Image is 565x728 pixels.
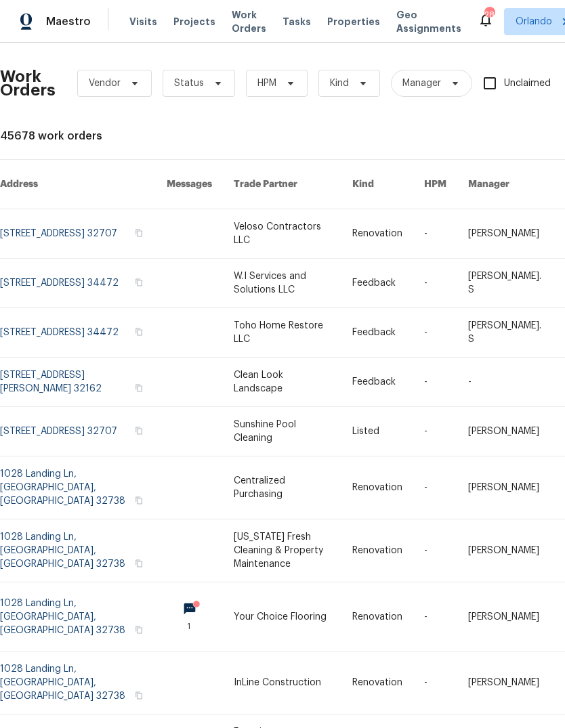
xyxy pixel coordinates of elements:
[457,259,554,308] td: [PERSON_NAME]. S
[133,557,145,570] button: Copy Address
[341,160,413,209] th: Kind
[516,15,552,28] span: Orlando
[341,651,413,714] td: Renovation
[173,15,215,28] span: Projects
[457,358,554,407] td: -
[413,308,457,358] td: -
[413,651,457,714] td: -
[413,407,457,456] td: -
[341,519,413,582] td: Renovation
[341,407,413,456] td: Listed
[282,17,311,26] span: Tasks
[413,456,457,519] td: -
[223,651,341,714] td: InLine Construction
[504,77,551,91] span: Unclaimed
[133,494,145,507] button: Copy Address
[457,407,554,456] td: [PERSON_NAME]
[223,160,341,209] th: Trade Partner
[457,308,554,358] td: [PERSON_NAME]. S
[133,276,145,288] button: Copy Address
[457,651,554,714] td: [PERSON_NAME]
[174,77,204,90] span: Status
[129,15,157,28] span: Visits
[133,425,145,437] button: Copy Address
[330,77,349,90] span: Kind
[341,308,413,358] td: Feedback
[223,358,341,407] td: Clean Look Landscape
[232,8,266,35] span: Work Orders
[457,209,554,259] td: [PERSON_NAME]
[402,77,441,90] span: Manager
[133,227,145,239] button: Copy Address
[89,77,121,90] span: Vendor
[133,326,145,338] button: Copy Address
[413,358,457,407] td: -
[413,160,457,209] th: HPM
[133,382,145,394] button: Copy Address
[341,456,413,519] td: Renovation
[341,209,413,259] td: Renovation
[223,456,341,519] td: Centralized Purchasing
[223,209,341,259] td: Veloso Contractors LLC
[413,259,457,308] td: -
[223,259,341,308] td: W.I Services and Solutions LLC
[457,160,554,209] th: Manager
[223,407,341,456] td: Sunshine Pool Cleaning
[413,209,457,259] td: -
[413,519,457,582] td: -
[396,8,461,35] span: Geo Assignments
[223,519,341,582] td: [US_STATE] Fresh Cleaning & Property Maintenance
[484,8,494,22] div: 28
[341,582,413,651] td: Renovation
[156,160,223,209] th: Messages
[457,519,554,582] td: [PERSON_NAME]
[133,624,145,636] button: Copy Address
[223,582,341,651] td: Your Choice Flooring
[457,456,554,519] td: [PERSON_NAME]
[223,308,341,358] td: Toho Home Restore LLC
[46,15,91,28] span: Maestro
[133,689,145,702] button: Copy Address
[327,15,380,28] span: Properties
[341,259,413,308] td: Feedback
[341,358,413,407] td: Feedback
[257,77,276,90] span: HPM
[413,582,457,651] td: -
[457,582,554,651] td: [PERSON_NAME]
